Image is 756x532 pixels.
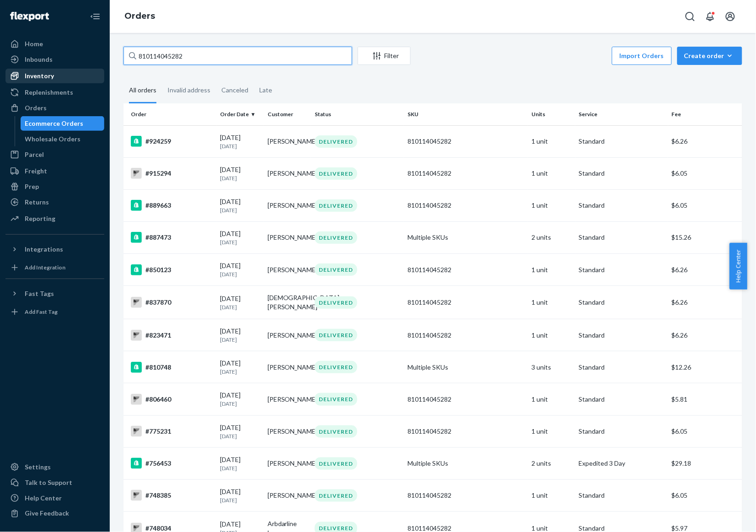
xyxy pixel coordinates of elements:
div: [DATE] [220,391,260,408]
th: Fee [668,103,742,125]
p: Standard [579,169,665,178]
td: $6.26 [668,319,742,351]
button: Open notifications [701,7,719,26]
div: 810114045282 [407,137,524,146]
td: 1 unit [528,383,575,415]
button: Filter [358,47,411,65]
button: Open account menu [721,7,740,26]
p: Standard [579,265,665,274]
div: Orders [25,103,47,113]
a: Prep [5,179,104,194]
td: Multiple SKUs [404,221,528,253]
td: 2 units [528,221,575,253]
td: 1 unit [528,157,575,189]
div: DELIVERED [315,296,357,309]
div: Add Integration [25,263,65,271]
td: 1 unit [528,479,575,511]
div: 810114045282 [407,331,524,340]
p: [DATE] [220,174,260,182]
a: Talk to Support [5,475,104,490]
div: [DATE] [220,359,260,376]
button: Create order [677,47,742,65]
div: 810114045282 [407,298,524,307]
div: #924259 [131,136,213,147]
p: [DATE] [220,464,260,472]
div: Inventory [25,71,54,81]
a: Home [5,37,104,51]
p: [DATE] [220,400,260,408]
div: [DATE] [220,423,260,440]
a: Wholesale Orders [21,132,105,146]
div: Canceled [221,78,248,102]
td: [PERSON_NAME] [264,351,311,383]
div: 810114045282 [407,491,524,500]
th: Units [528,103,575,125]
div: [DATE] [220,197,260,214]
td: Multiple SKUs [404,351,528,383]
a: Inbounds [5,52,104,67]
p: [DATE] [220,206,260,214]
div: #823471 [131,330,213,341]
div: #810748 [131,362,213,373]
div: Invalid address [167,78,210,102]
td: [DEMOGRAPHIC_DATA] [PERSON_NAME] [264,286,311,319]
td: $6.26 [668,125,742,157]
div: #915294 [131,168,213,179]
ol: breadcrumbs [117,3,162,30]
div: #756453 [131,458,213,469]
input: Search orders [123,47,352,65]
div: #748385 [131,490,213,501]
th: Order Date [216,103,264,125]
div: Returns [25,198,49,207]
div: DELIVERED [315,361,357,373]
td: [PERSON_NAME] [264,254,311,286]
div: 810114045282 [407,427,524,436]
button: Import Orders [612,47,672,65]
td: $12.26 [668,351,742,383]
th: Order [123,103,216,125]
p: Standard [579,201,665,210]
div: #887473 [131,232,213,243]
div: Ecommerce Orders [25,119,84,128]
th: Service [575,103,668,125]
div: #775231 [131,426,213,437]
td: [PERSON_NAME] [264,415,311,447]
div: Customer [268,110,308,118]
div: Freight [25,167,47,176]
div: [DATE] [220,487,260,504]
div: All orders [129,78,156,103]
div: DELIVERED [315,167,357,180]
div: Filter [358,51,410,60]
div: #850123 [131,264,213,275]
td: [PERSON_NAME] [264,125,311,157]
p: [DATE] [220,368,260,376]
p: Standard [579,137,665,146]
div: Settings [25,462,51,472]
div: Late [259,78,272,102]
p: [DATE] [220,496,260,504]
button: Open Search Box [681,7,699,26]
td: $29.18 [668,447,742,479]
a: Parcel [5,147,104,162]
div: Reporting [25,214,55,223]
div: [DATE] [220,327,260,344]
div: Inbounds [25,55,53,64]
div: Create order [684,51,735,60]
div: Prep [25,182,39,191]
div: 810114045282 [407,169,524,178]
div: [DATE] [220,133,260,150]
p: Standard [579,233,665,242]
td: 1 unit [528,254,575,286]
div: Parcel [25,150,44,159]
td: [PERSON_NAME] [264,319,311,351]
div: #889663 [131,200,213,211]
p: Standard [579,427,665,436]
button: Fast Tags [5,286,104,301]
div: 810114045282 [407,201,524,210]
p: [DATE] [220,303,260,311]
a: Add Integration [5,260,104,275]
span: Help Center [729,243,747,290]
p: [DATE] [220,336,260,344]
div: DELIVERED [315,489,357,502]
td: [PERSON_NAME] [264,383,311,415]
